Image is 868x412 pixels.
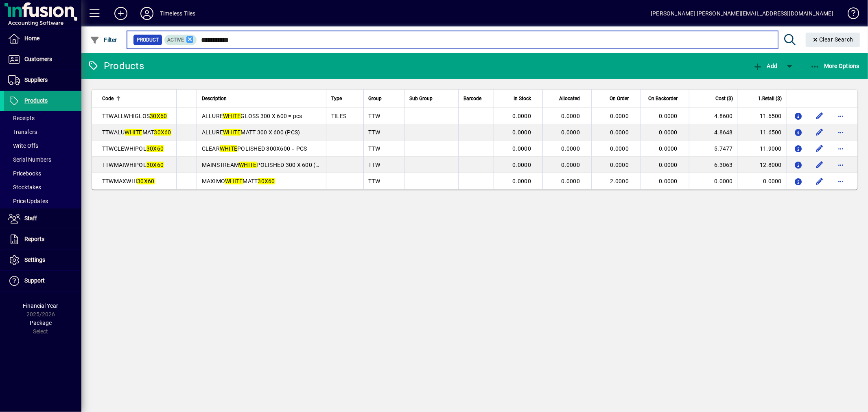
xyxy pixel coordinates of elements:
[659,162,678,168] span: 0.0000
[202,129,300,136] span: ALLURE MATT 300 X 600 (PCS)
[810,63,860,69] span: More Options
[125,129,142,136] em: WHITE
[4,271,81,291] a: Support
[4,49,81,70] a: Customers
[597,94,636,103] div: On Order
[751,59,779,73] button: Add
[8,115,35,121] span: Receipts
[513,145,531,152] span: 0.0000
[164,35,197,45] mat-chip: Activation Status: Active
[610,94,629,103] span: On Order
[689,173,738,189] td: 0.0000
[4,229,81,250] a: Reports
[715,94,733,103] span: Cost ($)
[369,162,380,168] span: TTW
[562,162,580,168] span: 0.0000
[225,178,243,184] em: WHITE
[834,142,847,155] button: More options
[4,250,81,270] a: Settings
[108,6,134,21] button: Add
[610,145,629,152] span: 0.0000
[4,180,81,194] a: Stocktakes
[409,94,433,103] span: Sub Group
[813,142,826,155] button: Edit
[202,162,329,168] span: MAINSTREAM POLISHED 300 X 600 (PCS)
[409,94,453,103] div: Sub Group
[513,178,531,184] span: 0.0000
[806,33,860,47] button: Clear
[4,167,81,180] a: Pricebooks
[562,113,580,119] span: 0.0000
[102,94,114,103] span: Code
[369,129,380,136] span: TTW
[834,175,847,188] button: More options
[659,113,678,119] span: 0.0000
[369,178,380,184] span: TTW
[168,37,184,43] span: Active
[659,178,678,184] span: 0.0000
[8,184,41,191] span: Stocktakes
[369,145,380,152] span: TTW
[738,173,787,189] td: 0.0000
[499,94,538,103] div: In Stock
[146,162,164,168] em: 30X60
[8,198,48,204] span: Price Updates
[813,126,826,139] button: Edit
[758,94,782,103] span: 1.Retail ($)
[8,156,51,163] span: Serial Numbers
[202,113,302,119] span: ALLURE GLOSS 300 X 600 = pcs
[369,113,380,119] span: TTW
[134,6,160,21] button: Profile
[689,124,738,140] td: 4.8648
[4,153,81,167] a: Serial Numbers
[834,158,847,171] button: More options
[220,145,237,152] em: WHITE
[154,129,171,136] em: 30X60
[87,59,144,72] div: Products
[689,157,738,173] td: 6.3063
[808,59,862,73] button: More Options
[160,7,195,20] div: Timeless Tiles
[464,94,481,103] span: Barcode
[331,113,346,119] span: TILES
[4,70,81,90] a: Suppliers
[223,129,241,136] em: WHITE
[4,125,81,139] a: Transfers
[834,110,847,123] button: More options
[23,302,59,309] span: Financial Year
[369,94,400,103] div: Group
[659,145,678,152] span: 0.0000
[4,111,81,125] a: Receipts
[4,208,81,229] a: Staff
[331,94,359,103] div: Type
[4,194,81,208] a: Price Updates
[651,7,833,20] div: [PERSON_NAME] [PERSON_NAME][EMAIL_ADDRESS][DOMAIN_NAME]
[102,145,164,152] span: TTWCLEWHIPOL
[202,94,227,103] span: Description
[30,320,52,326] span: Package
[513,113,531,119] span: 0.0000
[24,97,48,104] span: Products
[202,94,321,103] div: Description
[146,145,164,152] em: 30X60
[610,129,629,136] span: 0.0000
[548,94,587,103] div: Allocated
[102,129,171,136] span: TTWALU MAT
[90,37,117,43] span: Filter
[812,36,854,43] span: Clear Search
[738,157,787,173] td: 12.8000
[813,158,826,171] button: Edit
[645,94,685,103] div: On Backorder
[150,113,167,119] em: 30X60
[137,36,159,44] span: Product
[562,178,580,184] span: 0.0000
[369,94,382,103] span: Group
[689,140,738,157] td: 5.7477
[102,178,155,184] span: TTWMAXWHI
[24,256,45,263] span: Settings
[738,124,787,140] td: 11.6500
[88,33,119,47] button: Filter
[137,178,154,184] em: 30X60
[513,129,531,136] span: 0.0000
[648,94,678,103] span: On Backorder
